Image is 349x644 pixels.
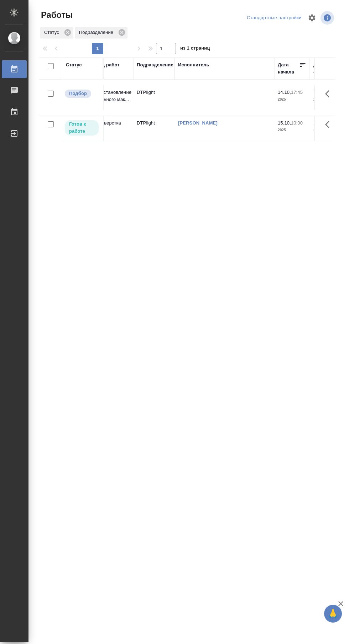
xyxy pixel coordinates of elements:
div: Дата сдачи [313,61,335,76]
p: 10:00 [291,120,303,126]
button: Здесь прячутся важные кнопки [321,116,338,133]
p: 2025 [313,127,342,134]
p: Подверстка [95,120,130,127]
p: Статус [44,29,62,36]
p: 15.10, [278,120,291,126]
p: Готов к работе [69,121,94,135]
div: Подразделение [75,27,127,39]
button: Здесь прячутся важные кнопки [321,85,338,102]
p: 15.10, [313,120,327,126]
div: split button [245,12,303,24]
td: DTPlight [133,116,174,141]
p: 17:45 [291,90,303,95]
p: Восстановление сложного мак... [95,89,130,103]
span: Работы [39,9,73,21]
div: Дата начала [278,61,299,76]
div: Вид работ [95,61,120,69]
p: 2025 [278,96,306,103]
div: Статус [40,27,73,39]
a: [PERSON_NAME] [178,120,218,126]
p: Подразделение [79,29,116,36]
span: из 1 страниц [180,44,210,54]
button: 🙏 [324,605,342,623]
p: 15.10, [313,90,327,95]
span: Посмотреть информацию [321,11,335,25]
p: 2025 [313,96,342,103]
td: DTPlight [133,85,174,110]
p: 14.10, [278,90,291,95]
span: 🙏 [327,606,339,621]
p: 2025 [278,127,306,134]
div: Подразделение [137,61,173,69]
div: Статус [66,61,82,69]
div: Можно подбирать исполнителей [64,89,99,98]
span: Настроить таблицу [303,9,321,26]
div: Исполнитель может приступить к работе [64,120,99,136]
div: Исполнитель [178,61,209,69]
p: Подбор [69,90,87,97]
